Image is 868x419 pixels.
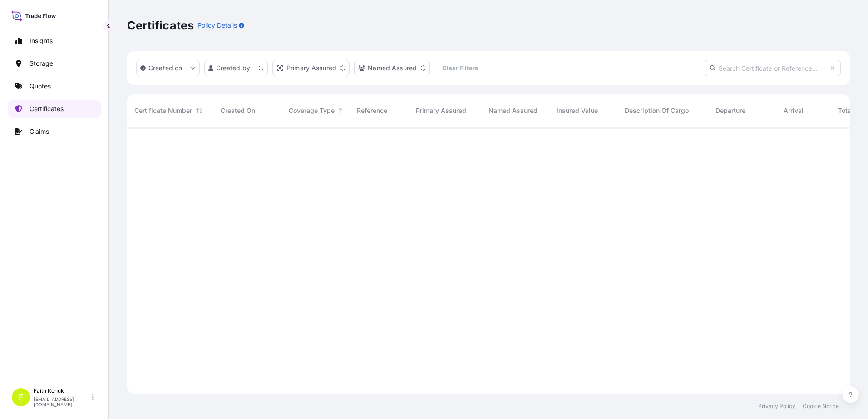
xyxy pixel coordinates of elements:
[216,63,251,73] p: Created by
[148,63,182,73] p: Created on
[30,127,49,136] p: Claims
[8,54,101,73] a: Storage
[134,106,192,115] span: Certificate Number
[625,106,689,115] span: Description Of Cargo
[197,21,237,30] p: Policy Details
[34,396,90,407] p: [EMAIL_ADDRESS][DOMAIN_NAME]
[30,59,53,68] p: Storage
[758,403,795,410] a: Privacy Policy
[272,60,350,76] button: distributor Filter options
[557,106,598,115] span: Insured Value
[286,63,336,73] p: Primary Assured
[30,36,53,45] p: Insights
[357,106,387,115] span: Reference
[127,18,194,33] p: Certificates
[34,387,90,395] p: Faith Konuk
[221,106,255,115] span: Created On
[442,63,478,73] p: Clear Filters
[416,106,466,115] span: Primary Assured
[803,403,839,410] a: Cookie Notice
[8,77,101,95] a: Quotes
[336,105,347,116] button: Sort
[19,393,24,402] span: F
[289,106,335,115] span: Coverage Type
[8,122,101,141] a: Claims
[194,105,205,116] button: Sort
[838,106,853,115] span: Total
[368,63,417,73] p: Named Assured
[8,100,101,118] a: Certificates
[30,104,64,113] p: Certificates
[784,106,804,115] span: Arrival
[705,60,841,76] input: Search Certificate or Reference...
[488,106,538,115] span: Named Assured
[354,60,430,76] button: cargoOwner Filter options
[715,106,745,115] span: Departure
[434,61,485,75] button: Clear Filters
[30,82,51,91] p: Quotes
[136,60,200,76] button: createdOn Filter options
[8,32,101,50] a: Insights
[204,60,268,76] button: createdBy Filter options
